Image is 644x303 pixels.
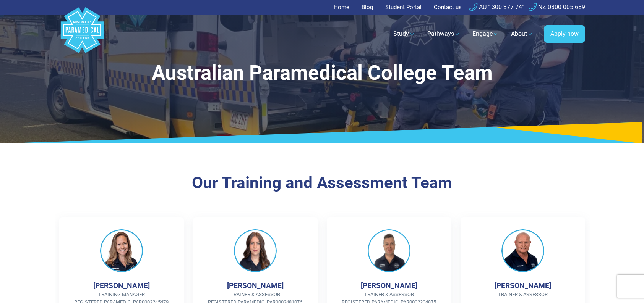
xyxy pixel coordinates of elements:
[529,3,585,11] a: NZ 0800 005 689
[423,23,465,45] a: Pathways
[100,229,143,272] img: Jaime Wallis
[506,23,538,45] a: About
[501,229,544,272] img: Jens Hojby
[389,23,420,45] a: Study
[227,281,284,290] h4: [PERSON_NAME]
[468,23,503,45] a: Engage
[544,25,585,43] a: Apply now
[495,281,551,290] h4: [PERSON_NAME]
[93,281,150,290] h4: [PERSON_NAME]
[99,61,546,85] h1: Australian Paramedical College Team
[368,229,410,272] img: Chris King
[99,173,546,193] h3: Our Training and Assessment Team
[59,15,105,53] a: Australian Paramedical College
[473,291,573,298] span: Trainer & Assessor
[361,281,417,290] h4: [PERSON_NAME]
[469,3,526,11] a: AU 1300 377 741
[234,229,277,272] img: Betina Ellul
